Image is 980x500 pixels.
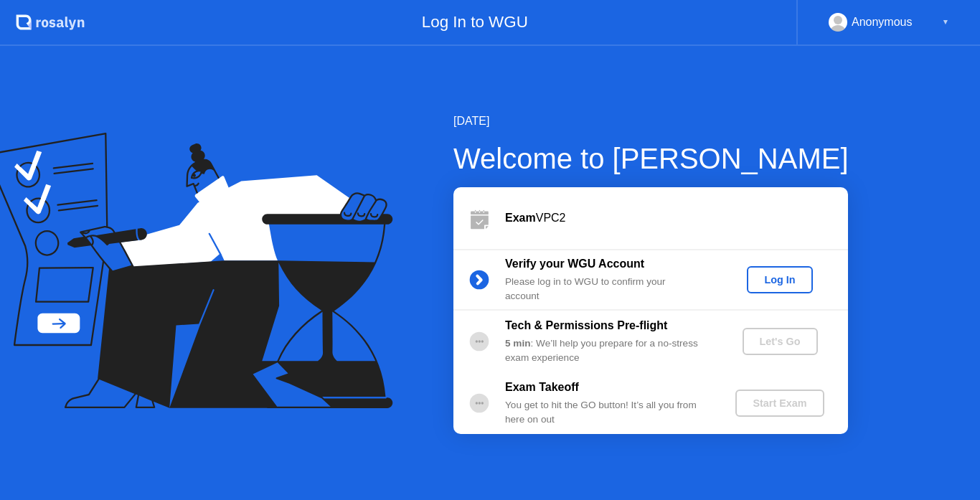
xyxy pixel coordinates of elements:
b: Exam [505,212,536,224]
b: Exam Takeoff [505,381,579,393]
div: VPC2 [505,209,848,227]
button: Start Exam [735,390,824,417]
div: You get to hit the GO button! It’s all you from here on out [505,398,712,428]
div: Please log in to WGU to confirm your account [505,275,712,304]
div: : We’ll help you prepare for a no-stress exam experience [505,336,712,366]
div: Log In [753,274,806,286]
button: Let's Go [743,328,818,355]
b: 5 min [505,338,531,349]
div: ▼ [942,13,949,32]
b: Tech & Permissions Pre-flight [505,319,667,331]
div: Let's Go [748,336,812,347]
div: Start Exam [741,397,818,409]
div: Anonymous [852,13,913,32]
b: Verify your WGU Account [505,258,644,270]
div: [DATE] [453,113,849,130]
div: Welcome to [PERSON_NAME] [453,137,849,180]
button: Log In [747,266,812,293]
